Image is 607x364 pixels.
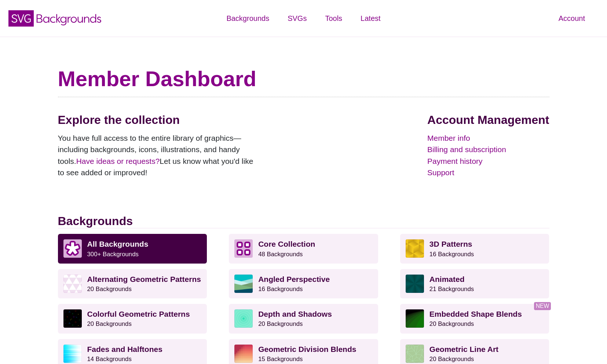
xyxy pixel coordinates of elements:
[258,275,330,283] strong: Angled Perspective
[58,132,260,179] p: You have full access to the entire library of graphics—including backgrounds, icons, illustration...
[217,7,278,29] a: Backgrounds
[87,286,132,293] small: 20 Backgrounds
[278,7,316,29] a: SVGs
[427,155,549,167] a: Payment history
[234,309,253,328] img: green layered rings within rings
[58,304,207,333] a: Colorful Geometric Patterns20 Backgrounds
[234,275,253,293] img: abstract landscape with sky mountains and water
[229,304,378,333] a: Depth and Shadows20 Backgrounds
[58,66,549,92] h1: Member Dashboard
[63,345,82,363] img: blue lights stretching horizontally over white
[429,310,522,318] strong: Embedded Shape Blends
[400,269,549,298] a: Animated21 Backgrounds
[87,251,139,258] small: 300+ Backgrounds
[427,132,549,144] a: Member info
[406,309,424,328] img: green to black rings rippling away from corner
[58,214,549,228] h2: Backgrounds
[406,275,424,293] img: green rave light effect animated background
[400,234,549,263] a: 3D Patterns16 Backgrounds
[258,356,303,363] small: 15 Backgrounds
[258,240,315,248] strong: Core Collection
[258,320,303,327] small: 20 Backgrounds
[229,269,378,298] a: Angled Perspective16 Backgrounds
[429,286,474,293] small: 21 Backgrounds
[429,251,474,258] small: 16 Backgrounds
[63,309,82,328] img: a rainbow pattern of outlined geometric shapes
[258,251,303,258] small: 48 Backgrounds
[429,275,465,283] strong: Animated
[58,113,260,127] h2: Explore the collection
[76,157,160,165] a: Have ideas or requests?
[258,286,303,293] small: 16 Backgrounds
[58,269,207,298] a: Alternating Geometric Patterns20 Backgrounds
[258,345,356,353] strong: Geometric Division Blends
[427,167,549,179] a: Support
[58,234,207,263] a: All Backgrounds 300+ Backgrounds
[429,345,498,353] strong: Geometric Line Art
[406,239,424,258] img: fancy golden cube pattern
[400,304,549,333] a: Embedded Shape Blends20 Backgrounds
[427,144,549,155] a: Billing and subscription
[258,310,332,318] strong: Depth and Shadows
[234,345,253,363] img: red-to-yellow gradient large pixel grid
[87,240,149,248] strong: All Backgrounds
[427,113,549,127] h2: Account Management
[406,345,424,363] img: geometric web of connecting lines
[87,345,162,353] strong: Fades and Halftones
[87,356,132,363] small: 14 Backgrounds
[429,320,474,327] small: 20 Backgrounds
[229,234,378,263] a: Core Collection 48 Backgrounds
[87,310,190,318] strong: Colorful Geometric Patterns
[87,275,201,283] strong: Alternating Geometric Patterns
[429,356,474,363] small: 20 Backgrounds
[316,7,351,29] a: Tools
[549,7,594,29] a: Account
[87,320,132,327] small: 20 Backgrounds
[63,275,82,293] img: light purple and white alternating triangle pattern
[429,240,472,248] strong: 3D Patterns
[351,7,390,29] a: Latest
